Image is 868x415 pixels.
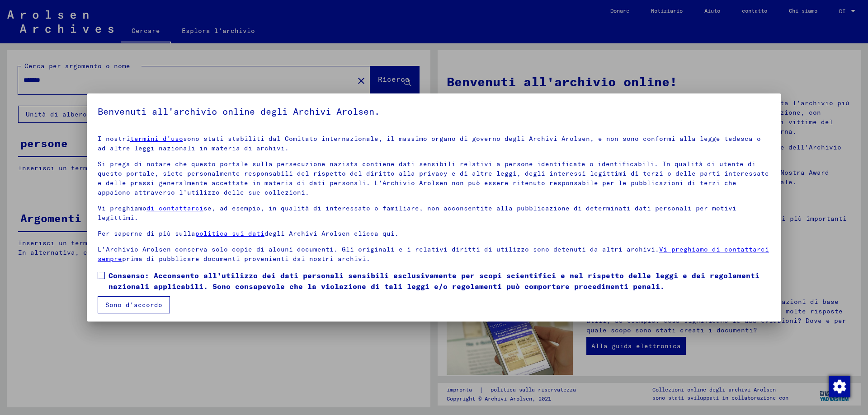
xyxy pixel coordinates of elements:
button: Sono d'accordo [98,296,170,313]
font: Consenso: Acconsento all'utilizzo dei dati personali sensibili esclusivamente per scopi scientifi... [108,271,759,291]
font: se, ad esempio, in qualità di interessato o familiare, non acconsentite alla pubblicazione di det... [98,204,736,222]
font: prima di pubblicare documenti provenienti dai nostri archivi. [122,255,370,263]
font: Per saperne di più sulla [98,229,195,238]
font: sono stati stabiliti dal Comitato internazionale, il massimo organo di governo degli Archivi Arol... [98,135,761,152]
a: termini d'uso [130,135,183,143]
font: Sono d'accordo [105,301,162,309]
font: degli Archivi Arolsen clicca qui. [264,229,399,238]
div: Modifica consenso [828,375,850,397]
font: Vi preghiamo [98,204,146,212]
a: politica sui dati [195,229,264,238]
font: I nostri [98,135,130,143]
font: Benvenuti all'archivio online degli Archivi Arolsen. [98,106,380,117]
font: L'Archivio Arolsen conserva solo copie di alcuni documenti. Gli originali e i relativi diritti di... [98,245,659,253]
a: Vi preghiamo di contattarci sempre [98,245,769,263]
a: di contattarci [146,204,203,212]
img: Modifica consenso [829,376,850,397]
font: Si prega di notare che questo portale sulla persecuzione nazista contiene dati sensibili relativi... [98,160,769,196]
